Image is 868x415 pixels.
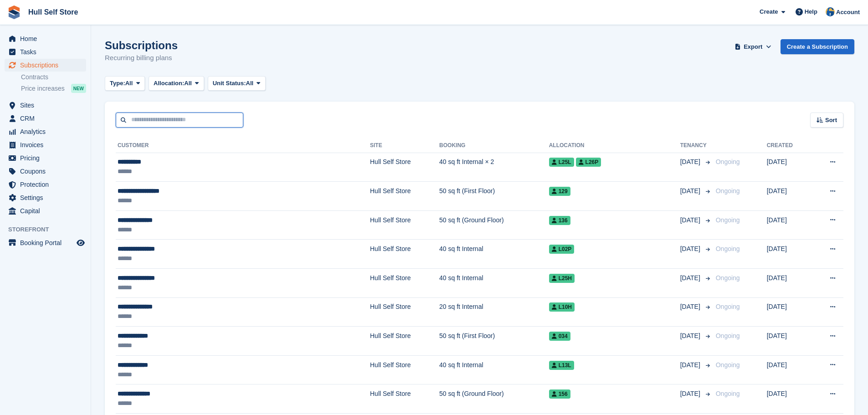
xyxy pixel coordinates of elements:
a: Contracts [21,73,86,82]
th: Booking [439,138,549,153]
td: 40 sq ft Internal [439,240,549,269]
button: Type: All [105,76,145,91]
span: 129 [549,187,570,196]
div: NEW [71,84,86,93]
span: L25H [549,274,575,283]
th: Allocation [549,138,680,153]
span: Price increases [21,84,65,93]
span: [DATE] [680,360,702,370]
span: Home [20,32,75,45]
span: Export [744,42,762,51]
span: Ongoing [716,187,740,195]
span: Coupons [20,165,75,178]
a: Hull Self Store [25,5,82,20]
span: Ongoing [716,216,740,224]
td: 20 sq ft Internal [439,297,549,327]
th: Customer [116,138,370,153]
td: [DATE] [767,153,811,182]
th: Created [767,138,811,153]
span: [DATE] [680,389,702,399]
span: CRM [20,112,75,125]
span: [DATE] [680,215,702,225]
td: Hull Self Store [370,210,439,240]
span: [DATE] [680,302,702,312]
span: 034 [549,332,570,341]
span: Ongoing [716,361,740,369]
img: stora-icon-8386f47178a22dfd0bd8f6a31ec36ba5ce8667c1dd55bd0f319d3a0aa187defe.svg [7,5,21,19]
a: Preview store [75,237,86,248]
td: Hull Self Store [370,240,439,269]
a: Create a Subscription [781,39,854,54]
a: Price increases NEW [21,83,86,93]
td: Hull Self Store [370,297,439,327]
span: L10H [549,302,575,312]
span: L13L [549,361,574,370]
span: All [125,79,133,88]
span: Invoices [20,138,75,151]
span: Ongoing [716,158,740,165]
a: menu [5,46,86,58]
th: Tenancy [680,138,712,153]
span: Create [760,7,778,16]
a: menu [5,178,86,191]
td: 50 sq ft (First Floor) [439,182,549,211]
span: Storefront [8,225,91,234]
span: All [184,79,192,88]
span: [DATE] [680,186,702,196]
span: Ongoing [716,303,740,310]
span: Pricing [20,152,75,164]
a: menu [5,152,86,164]
p: Recurring billing plans [105,53,178,63]
td: [DATE] [767,210,811,240]
td: [DATE] [767,384,811,414]
td: 40 sq ft Internal [439,355,549,384]
a: menu [5,191,86,204]
span: Capital [20,205,75,217]
td: 50 sq ft (Ground Floor) [439,210,549,240]
img: Hull Self Store [826,7,835,16]
td: Hull Self Store [370,269,439,298]
td: [DATE] [767,355,811,384]
a: menu [5,138,86,151]
span: Sites [20,99,75,112]
span: Settings [20,191,75,204]
td: [DATE] [767,297,811,327]
a: menu [5,165,86,178]
span: Type: [110,79,125,88]
a: menu [5,125,86,138]
a: menu [5,99,86,112]
td: Hull Self Store [370,182,439,211]
span: Help [805,7,817,16]
td: Hull Self Store [370,384,439,414]
h1: Subscriptions [105,39,178,51]
span: 136 [549,216,570,225]
span: [DATE] [680,157,702,167]
span: [DATE] [680,273,702,283]
td: [DATE] [767,327,811,356]
span: 156 [549,389,570,399]
span: [DATE] [680,331,702,341]
span: Analytics [20,125,75,138]
a: menu [5,32,86,45]
a: menu [5,205,86,217]
span: Booking Portal [20,236,75,249]
td: [DATE] [767,240,811,269]
span: Ongoing [716,332,740,339]
td: [DATE] [767,269,811,298]
span: Tasks [20,46,75,58]
td: Hull Self Store [370,355,439,384]
span: All [246,79,254,88]
a: menu [5,112,86,125]
button: Export [733,39,773,54]
td: 40 sq ft Internal × 2 [439,153,549,182]
td: [DATE] [767,182,811,211]
span: Ongoing [716,274,740,282]
span: L25L [549,158,574,167]
span: Allocation: [154,79,184,88]
th: Site [370,138,439,153]
span: L02P [549,245,575,254]
span: Protection [20,178,75,191]
a: menu [5,59,86,72]
span: Subscriptions [20,59,75,72]
td: Hull Self Store [370,153,439,182]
